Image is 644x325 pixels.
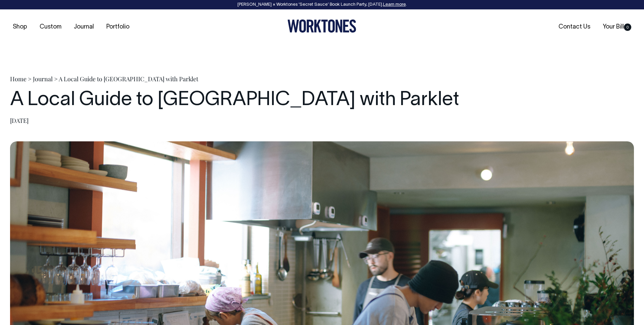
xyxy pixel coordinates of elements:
[10,90,634,111] h1: A Local Guide to [GEOGRAPHIC_DATA] with Parklet
[7,2,637,7] div: [PERSON_NAME] × Worktones ‘Secret Sauce’ Book Launch Party, [DATE]. .
[37,21,64,33] a: Custom
[10,117,29,125] time: [DATE]
[33,75,53,83] a: Journal
[10,75,26,83] a: Home
[10,21,30,33] a: Shop
[556,21,593,33] a: Contact Us
[600,21,634,33] a: Your Bill0
[71,21,97,33] a: Journal
[28,75,32,83] span: >
[104,21,132,33] a: Portfolio
[59,75,198,83] span: A Local Guide to [GEOGRAPHIC_DATA] with Parklet
[54,75,58,83] span: >
[383,3,406,7] a: Learn more
[624,24,631,31] span: 0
